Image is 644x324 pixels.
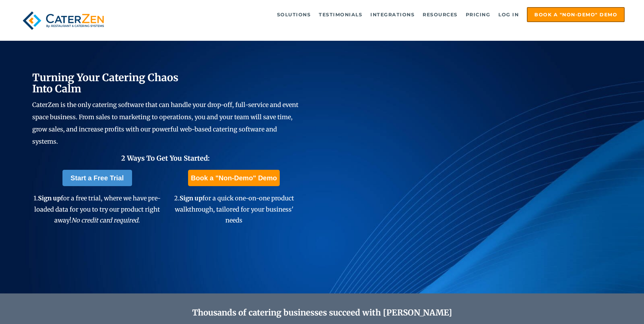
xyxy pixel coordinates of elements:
a: Book a "Non-Demo" Demo [527,7,625,22]
a: Book a "Non-Demo" Demo [188,170,279,186]
a: Integrations [367,8,418,21]
span: CaterZen is the only catering software that can handle your drop-off, full-service and event spac... [32,101,298,145]
a: Pricing [462,8,494,21]
a: Testimonials [315,8,366,21]
span: Sign up [38,194,61,202]
a: Solutions [274,8,314,21]
span: 2 Ways To Get You Started: [121,154,210,162]
a: Start a Free Trial [62,170,132,186]
span: 1. for a free trial, where we have pre-loaded data for you to try our product right away! [34,194,161,224]
span: 2. for a quick one-on-one product walkthrough, tailored for your business' needs [174,194,294,224]
a: Log in [495,8,522,21]
h2: Thousands of catering businesses succeed with [PERSON_NAME] [65,308,580,318]
img: caterzen [19,7,107,34]
em: No credit card required. [71,216,140,224]
a: Resources [419,8,461,21]
span: Turning Your Catering Chaos Into Calm [32,71,179,95]
span: Sign up [180,194,202,202]
div: Navigation Menu [123,7,625,22]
